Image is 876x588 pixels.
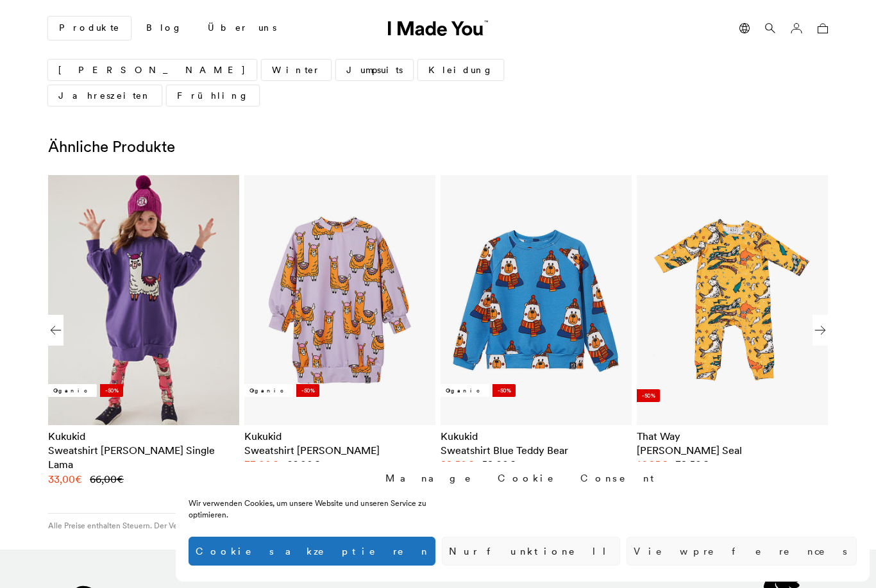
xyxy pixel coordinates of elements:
[286,458,320,471] bdi: 66,00
[441,443,632,457] h2: Sweatshirt Blue Teddy Bear
[813,315,828,346] div: Next slide
[441,175,632,487] section: 5 / 8
[75,473,82,485] span: €
[418,60,503,80] a: Kleidung
[467,458,474,471] span: €
[48,60,257,80] a: [PERSON_NAME]
[441,384,489,397] li: Organic
[48,315,63,346] div: Previous slide
[637,443,828,457] h2: [PERSON_NAME] Seal
[198,17,287,39] a: Über uns
[244,175,435,425] a: Organic -50%
[244,175,435,487] section: 4 / 8
[136,17,192,39] a: Blog
[48,175,239,425] a: Organic -50%
[637,429,828,472] a: That Way [PERSON_NAME] Seal 32,50€ 16,25€
[441,429,632,472] a: Kukukid Sweatshirt Blue Teddy Bear 59,00€ 29,50€
[493,384,516,397] li: -50%
[637,458,668,471] bdi: 16,25
[637,175,828,425] a: -50%
[702,458,709,471] span: €
[48,443,239,472] h2: Sweatshirt [PERSON_NAME] Single Lama
[385,471,660,485] div: Manage Cookie Consent
[48,473,82,485] bdi: 33,00
[441,458,474,471] bdi: 29,50
[509,458,516,471] span: €
[262,60,331,80] a: Winter
[441,175,632,425] a: Organic -50%
[48,384,97,397] li: Organic
[244,429,435,472] a: Kukukid Sweatshirt [PERSON_NAME] 66,00€ 33,00€
[48,17,131,40] a: Produkte
[244,458,278,471] bdi: 33,00
[637,175,828,487] section: 6 / 8
[271,458,278,471] span: €
[48,175,239,487] section: 3 / 8
[244,443,435,457] h2: Sweatshirt [PERSON_NAME]
[482,458,516,471] bdi: 59,00
[627,537,857,566] button: View preferences
[442,537,620,566] button: Nur funktionell
[637,429,828,443] div: That Way
[48,429,239,487] a: Kukukid Sweatshirt [PERSON_NAME] Single Lama 66,00€ 33,00€
[296,384,319,397] li: -50%
[441,429,632,443] div: Kukukid
[100,384,123,397] li: -50%
[117,473,124,485] span: €
[48,429,239,443] div: Kukukid
[675,458,709,471] bdi: 32,50
[189,537,435,566] button: Cookies akzeptieren
[48,138,828,156] h2: Ähnliche Produkte
[244,384,293,397] li: Organic
[637,389,660,402] li: -50%
[90,473,124,485] bdi: 66,00
[244,429,435,443] div: Kukukid
[189,498,467,521] div: Wir verwenden Cookies, um unsere Website und unseren Service zu optimieren.
[313,458,320,471] span: €
[48,520,435,531] p: Alle Preise enthalten Steuern. Der Versand ist kostenlos für Bestellungen über 100€, es gelten Ei...
[661,458,668,471] span: €
[48,85,162,106] a: Jahreszeiten
[336,60,413,80] a: Jumpsuits
[167,85,259,106] a: Frühling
